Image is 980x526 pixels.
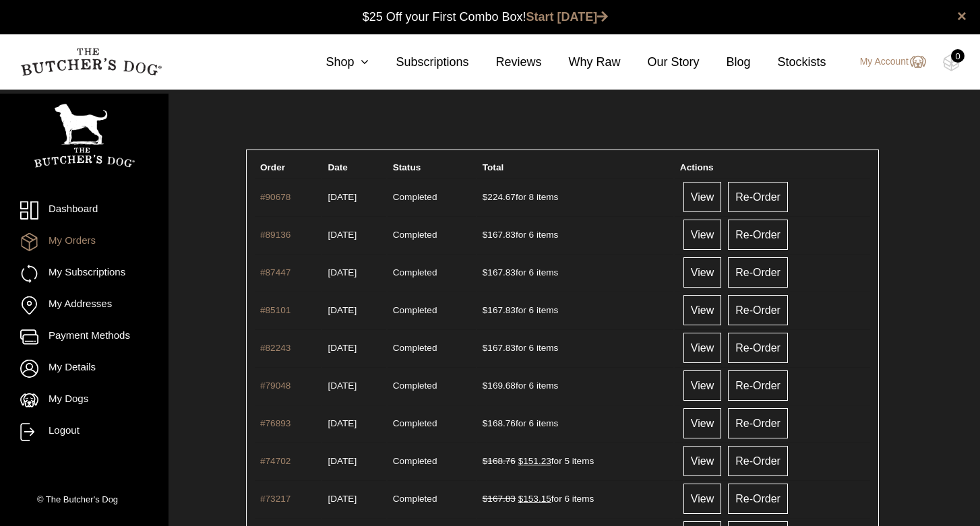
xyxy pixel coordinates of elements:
a: My Orders [20,233,148,251]
a: Re-Order [728,370,788,401]
a: View [683,446,721,476]
a: Re-Order [728,446,788,476]
a: View [683,333,721,363]
time: [DATE] [328,418,357,428]
span: $ [483,381,488,391]
span: Actions [680,162,714,172]
td: for 6 items [477,405,673,441]
td: for 6 items [477,292,673,328]
td: Completed [388,178,476,215]
span: $ [483,192,488,202]
span: Total [483,162,503,172]
a: close [957,8,967,24]
a: #76893 [260,418,290,428]
time: [DATE] [328,230,357,240]
a: Dashboard [20,201,148,220]
a: Shop [299,53,369,71]
span: $ [483,343,488,353]
td: for 6 items [477,254,673,290]
a: Reviews [468,53,541,71]
a: Re-Order [728,408,788,438]
time: [DATE] [328,267,357,277]
td: Completed [388,254,476,290]
span: $ [483,418,488,428]
time: [DATE] [328,381,357,391]
del: $168.76 [483,456,516,466]
span: 169.68 [483,381,516,391]
span: 151.23 [518,456,551,466]
span: $ [483,305,488,315]
a: Re-Order [728,333,788,363]
a: Re-Order [728,295,788,325]
a: Blog [700,53,751,71]
span: 167.83 [483,267,516,277]
a: #85101 [260,305,290,315]
span: $ [518,456,524,466]
a: Start [DATE] [526,10,609,24]
a: My Addresses [20,296,148,315]
td: Completed [388,216,476,253]
a: Re-Order [728,257,788,288]
a: View [683,220,721,250]
td: Completed [388,329,476,366]
a: View [683,484,721,514]
td: Completed [388,367,476,403]
time: [DATE] [328,192,357,202]
td: Completed [388,442,476,479]
time: [DATE] [328,305,357,315]
td: Completed [388,292,476,328]
img: TBD_Portrait_Logo_White.png [34,104,135,168]
span: 224.67 [483,192,516,202]
time: [DATE] [328,343,357,353]
a: Payment Methods [20,328,148,346]
td: Completed [388,480,476,517]
div: 0 [951,49,964,63]
a: My Details [20,360,148,378]
a: #89136 [260,230,290,240]
a: My Subscriptions [20,265,148,283]
a: View [683,408,721,438]
td: for 5 items [477,442,673,479]
span: $ [483,230,488,240]
a: #74702 [260,456,290,466]
span: 167.83 [483,230,516,240]
del: $167.83 [483,494,516,504]
td: for 6 items [477,480,673,517]
a: Re-Order [728,220,788,250]
a: #73217 [260,494,290,504]
span: $ [518,494,524,504]
a: #87447 [260,267,290,277]
td: Completed [388,405,476,441]
span: 167.83 [483,305,516,315]
td: for 6 items [477,329,673,366]
a: View [683,257,721,288]
a: #82243 [260,343,290,353]
a: Subscriptions [369,53,468,71]
a: My Dogs [20,391,148,409]
span: 167.83 [483,343,516,353]
img: TBD_Cart-Empty.png [943,54,960,71]
span: Status [393,162,421,172]
a: Logout [20,423,148,441]
time: [DATE] [328,494,357,504]
a: #90678 [260,192,290,202]
td: for 6 items [477,216,673,253]
a: #79048 [260,381,290,391]
td: for 8 items [477,178,673,215]
a: Why Raw [542,53,621,71]
span: Order [260,162,285,172]
span: 168.76 [483,418,516,428]
a: Stockists [751,53,826,71]
time: [DATE] [328,456,357,466]
a: My Account [847,54,926,70]
a: Re-Order [728,182,788,212]
a: View [683,295,721,325]
span: 153.15 [518,494,551,504]
td: for 6 items [477,367,673,403]
span: Date [328,162,347,172]
span: $ [483,267,488,277]
a: Our Story [621,53,700,71]
a: View [683,182,721,212]
a: View [683,370,721,401]
a: Re-Order [728,484,788,514]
